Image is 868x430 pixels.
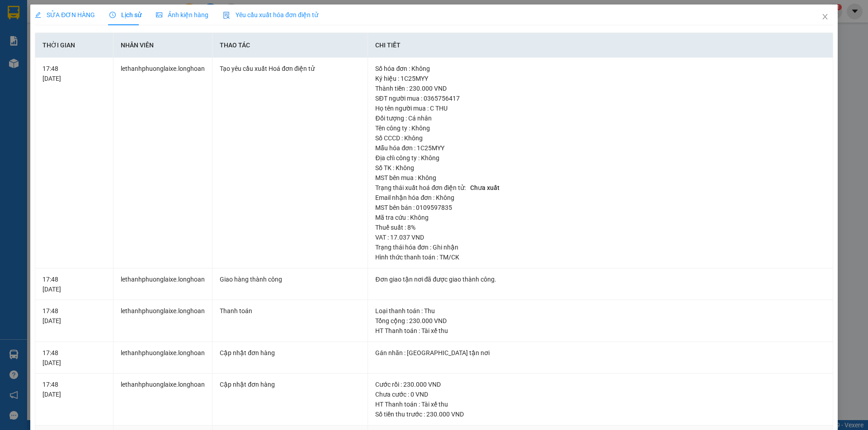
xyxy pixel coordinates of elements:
div: 17:48 [DATE] [42,348,106,368]
div: MST bên mua : Không [375,173,825,183]
div: Email nhận hóa đơn : Không [375,193,825,203]
th: Thời gian [35,33,113,58]
div: Hình thức thanh toán : TM/CK [375,252,825,262]
span: SỬA ĐƠN HÀNG [35,11,95,18]
div: Trạng thái xuất hoá đơn điện tử : [375,183,825,193]
div: Số hóa đơn : Không [375,64,825,74]
td: lethanhphuonglaixe.longhoan [113,58,212,268]
span: close [821,13,829,20]
span: Chưa xuất [467,183,503,192]
td: lethanhphuonglaixe.longhoan [113,374,212,425]
div: Tên công ty : Không [375,123,825,133]
div: Chưa cước : 0 VND [375,389,825,399]
div: Mẫu hóa đơn : 1C25MYY [375,143,825,153]
div: Cập nhật đơn hàng [220,348,360,358]
span: Ảnh kiện hàng [156,11,208,18]
td: lethanhphuonglaixe.longhoan [113,342,212,374]
div: HT Thanh toán : Tài xế thu [375,399,825,409]
div: Đối tượng : Cá nhân [375,113,825,123]
div: Số CCCD : Không [375,133,825,143]
div: 17:48 [DATE] [42,379,106,399]
div: Trạng thái hóa đơn : Ghi nhận [375,242,825,252]
td: lethanhphuonglaixe.longhoan [113,300,212,342]
span: Lịch sử [109,11,142,18]
div: Họ tên người mua : C THU [375,103,825,113]
div: Loại thanh toán : Thu [375,306,825,316]
span: clock-circle [109,12,116,18]
div: MST bên bán : 0109597835 [375,203,825,213]
th: Thao tác [212,33,368,58]
div: Tổng cộng : 230.000 VND [375,316,825,326]
div: Số TK : Không [375,163,825,173]
td: lethanhphuonglaixe.longhoan [113,268,212,301]
div: VAT : 17.037 VND [375,232,825,242]
th: Nhân viên [113,33,212,58]
span: Yêu cầu xuất hóa đơn điện tử [223,11,318,18]
div: 17:48 [DATE] [42,274,106,294]
div: Giao hàng thành công [220,274,360,284]
div: 17:48 [DATE] [42,306,106,326]
span: picture [156,12,162,18]
div: Thành tiền : 230.000 VND [375,83,825,93]
div: Ký hiệu : 1C25MYY [375,74,825,83]
div: Tạo yêu cầu xuất Hoá đơn điện tử [220,64,360,74]
div: Thanh toán [220,306,360,316]
div: Cước rồi : 230.000 VND [375,379,825,389]
div: Số tiền thu trước : 230.000 VND [375,409,825,419]
div: Gán nhãn : [GEOGRAPHIC_DATA] tận nơi [375,348,825,358]
div: Đơn giao tận nơi đã được giao thành công. [375,274,825,284]
div: Cập nhật đơn hàng [220,379,360,389]
div: 17:48 [DATE] [42,64,106,83]
div: Địa chỉ công ty : Không [375,153,825,163]
button: Close [812,5,838,30]
img: icon [223,12,230,19]
div: Thuế suất : 8% [375,222,825,232]
div: SĐT người mua : 0365756417 [375,93,825,103]
div: HT Thanh toán : Tài xế thu [375,326,825,336]
th: Chi tiết [368,33,833,58]
span: edit [35,12,41,18]
div: Mã tra cứu : Không [375,213,825,222]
